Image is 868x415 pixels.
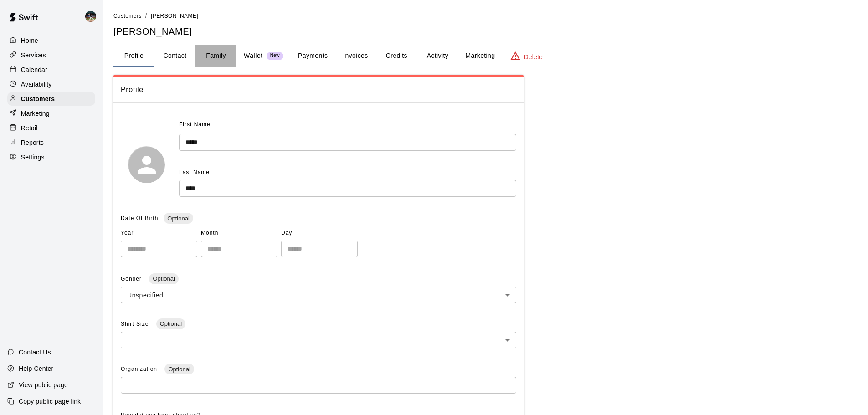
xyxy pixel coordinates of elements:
[7,150,95,164] a: Settings
[121,366,159,372] span: Organization
[151,13,198,19] span: [PERSON_NAME]
[121,276,144,282] span: Gender
[7,63,95,77] a: Calendar
[179,169,210,175] span: Last Name
[113,45,154,67] button: Profile
[21,109,50,118] p: Marketing
[335,45,376,67] button: Invoices
[291,45,335,67] button: Payments
[83,7,103,26] div: Nolan Gilbert
[19,348,51,357] p: Contact Us
[7,77,95,91] a: Availability
[164,215,193,222] span: Optional
[21,36,38,45] p: Home
[417,45,458,67] button: Activity
[121,321,151,327] span: Shirt Size
[244,51,263,61] p: Wallet
[19,364,53,373] p: Help Center
[21,153,45,162] p: Settings
[113,11,857,21] nav: breadcrumb
[179,118,211,132] span: First Name
[201,226,277,241] span: Month
[113,12,142,19] a: Customers
[145,11,147,20] li: /
[7,48,95,62] a: Services
[281,226,358,241] span: Day
[267,53,283,59] span: New
[19,397,81,406] p: Copy public page link
[7,107,95,120] a: Marketing
[121,226,197,241] span: Year
[21,80,52,89] p: Availability
[21,65,47,74] p: Calendar
[21,123,38,133] p: Retail
[195,45,236,67] button: Family
[458,45,502,67] button: Marketing
[121,287,516,303] div: Unspecified
[7,136,95,149] a: Reports
[85,11,96,22] img: Nolan Gilbert
[121,215,158,221] span: Date Of Birth
[7,92,95,106] a: Customers
[113,45,857,67] div: basic tabs example
[376,45,417,67] button: Credits
[164,366,194,373] span: Optional
[21,138,44,147] p: Reports
[156,320,185,327] span: Optional
[113,13,142,19] span: Customers
[7,121,95,135] a: Retail
[149,275,178,282] span: Optional
[21,94,55,103] p: Customers
[21,51,46,60] p: Services
[524,52,543,61] p: Delete
[19,380,68,389] p: View public page
[113,26,857,38] h5: [PERSON_NAME]
[7,34,95,47] a: Home
[121,84,516,96] span: Profile
[154,45,195,67] button: Contact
